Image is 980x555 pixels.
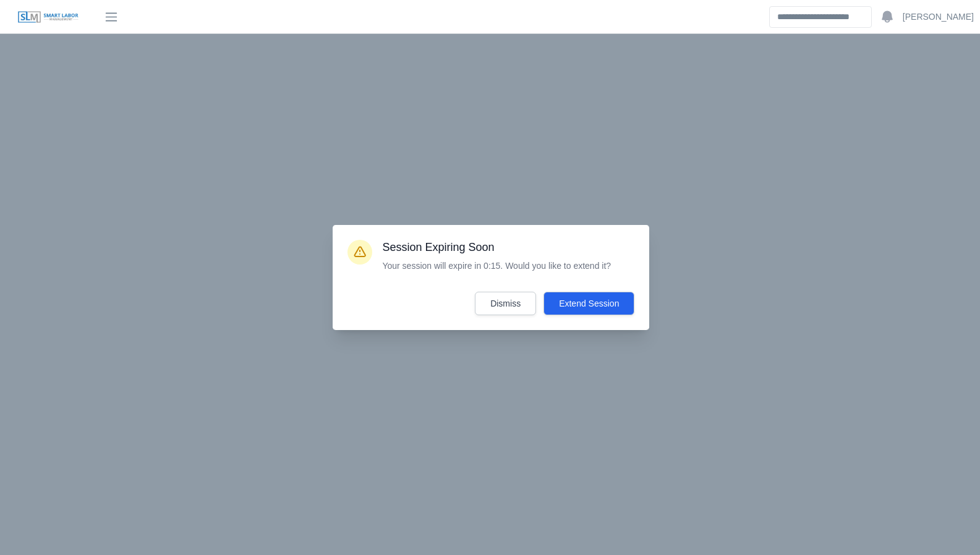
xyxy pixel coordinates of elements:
img: SLM Logo [17,11,79,24]
button: Extend Session [543,292,634,315]
h3: Session Expiring Soon [382,240,611,255]
button: Dismiss [475,292,536,315]
input: Search [769,6,872,28]
a: [PERSON_NAME] [903,11,974,23]
p: Your session will expire in 0:15. Would you like to extend it? [382,260,611,272]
